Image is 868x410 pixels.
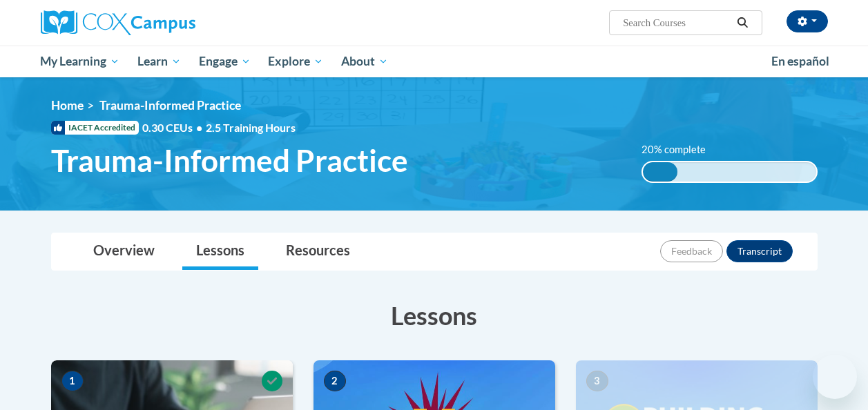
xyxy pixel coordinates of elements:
h3: Lessons [51,298,818,333]
span: Trauma-Informed Practice [51,142,408,179]
span: 2 [324,371,346,391]
a: Lessons [182,233,258,270]
button: Transcript [726,240,793,262]
a: Cox Campus [41,10,289,35]
div: 20% complete [643,162,677,182]
input: Search Courses [621,14,732,31]
a: Explore [259,46,332,77]
a: Engage [190,46,260,77]
span: 0.30 CEUs [142,120,206,135]
button: Account Settings [787,10,828,32]
span: Learn [137,53,181,70]
a: About [332,46,397,77]
span: About [341,53,388,70]
img: Cox Campus [41,10,195,35]
span: • [196,121,202,134]
span: 3 [586,371,608,391]
span: IACET Accredited [51,121,139,135]
span: 2.5 Training Hours [206,121,296,134]
button: Search [732,14,753,31]
iframe: Button to launch messaging window [813,355,857,399]
label: 20% complete [642,142,721,157]
span: Explore [268,53,323,70]
span: My Learning [40,53,119,70]
span: En español [771,54,829,68]
button: Feedback [660,240,723,262]
a: My Learning [32,46,129,77]
div: Main menu [30,46,838,77]
span: Trauma-Informed Practice [99,98,241,113]
a: Overview [79,233,168,270]
a: En español [762,47,838,76]
span: Engage [199,53,251,70]
a: Resources [272,233,364,270]
a: Home [51,98,84,113]
span: 1 [61,371,84,391]
a: Learn [128,46,190,77]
